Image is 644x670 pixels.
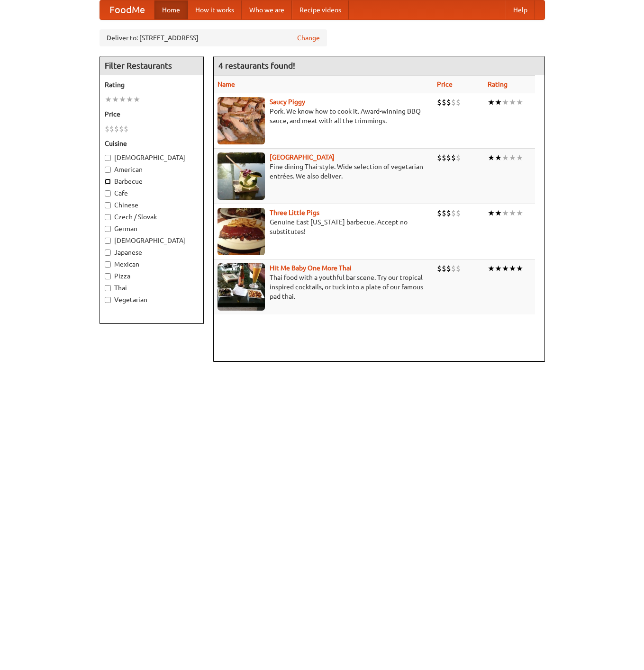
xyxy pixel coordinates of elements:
[105,80,199,89] h5: Rating
[488,263,495,274] li: ★
[105,124,109,134] li: $
[218,208,265,255] img: littlepigs.jpg
[105,179,111,185] input: Barbecue
[119,94,126,105] li: ★
[297,33,320,43] a: Change
[446,208,451,218] li: $
[100,29,327,46] div: Deliver to: [STREET_ADDRESS]
[188,0,242,19] a: How it works
[442,263,446,274] li: $
[105,202,111,208] input: Chinese
[502,263,509,274] li: ★
[218,162,430,181] p: Fine dining Thai-style. Wide selection of vegetarian entrées. We also deliver.
[119,124,124,134] li: $
[451,97,456,107] li: $
[516,263,523,274] li: ★
[218,273,430,301] p: Thai food with a youthful bar scene. Try our tropical inspired cocktails, or tuck into a plate of...
[495,208,502,218] li: ★
[502,97,509,107] li: ★
[218,97,265,144] img: saucy.jpg
[437,263,442,274] li: $
[105,177,199,186] label: Barbecue
[488,80,508,88] a: Rating
[446,152,451,163] li: $
[105,250,111,256] input: Japanese
[114,124,119,134] li: $
[126,94,133,105] li: ★
[105,94,112,105] li: ★
[516,152,523,163] li: ★
[105,273,111,279] input: Pizza
[442,152,446,163] li: $
[105,155,111,161] input: [DEMOGRAPHIC_DATA]
[495,97,502,107] li: ★
[270,264,352,272] a: Hit Me Baby One More Thai
[218,61,295,70] ng-pluralize: 4 restaurants found!
[105,214,111,220] input: Czech / Slovak
[451,263,456,274] li: $
[154,0,188,19] a: Home
[105,167,111,173] input: American
[218,107,430,125] p: Pork. We know how to cook it. Award-winning BBQ sauce, and meat with all the trimmings.
[105,226,111,232] input: German
[516,208,523,218] li: ★
[509,152,516,163] li: ★
[105,248,199,257] label: Japanese
[437,80,453,88] a: Price
[437,208,442,218] li: $
[112,94,119,105] li: ★
[442,97,446,107] li: $
[509,208,516,218] li: ★
[270,153,335,161] a: [GEOGRAPHIC_DATA]
[495,152,502,163] li: ★
[437,97,442,107] li: $
[456,97,461,107] li: $
[456,152,461,163] li: $
[105,271,199,281] label: Pizza
[488,208,495,218] li: ★
[488,97,495,107] li: ★
[105,295,199,304] label: Vegetarian
[456,208,461,218] li: $
[218,217,430,236] p: Genuine East [US_STATE] barbecue. Accept no substitutes!
[218,152,265,200] img: satay.jpg
[109,124,114,134] li: $
[456,263,461,274] li: $
[502,208,509,218] li: ★
[218,80,235,88] a: Name
[509,97,516,107] li: ★
[105,188,199,198] label: Cafe
[105,283,199,293] label: Thai
[133,94,140,105] li: ★
[105,109,199,119] h5: Price
[506,0,535,19] a: Help
[242,0,292,19] a: Who we are
[105,238,111,244] input: [DEMOGRAPHIC_DATA]
[100,56,203,75] h4: Filter Restaurants
[502,152,509,163] li: ★
[437,152,442,163] li: $
[124,124,128,134] li: $
[270,209,319,216] b: Three Little Pigs
[105,139,199,148] h5: Cuisine
[105,200,199,210] label: Chinese
[446,97,451,107] li: $
[516,97,523,107] li: ★
[446,263,451,274] li: $
[105,285,111,291] input: Thai
[451,152,456,163] li: $
[105,297,111,303] input: Vegetarian
[105,261,111,268] input: Mexican
[100,0,154,19] a: FoodMe
[105,190,111,197] input: Cafe
[105,224,199,233] label: German
[105,165,199,174] label: American
[105,212,199,222] label: Czech / Slovak
[509,263,516,274] li: ★
[218,263,265,311] img: babythai.jpg
[442,208,446,218] li: $
[495,263,502,274] li: ★
[105,259,199,269] label: Mexican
